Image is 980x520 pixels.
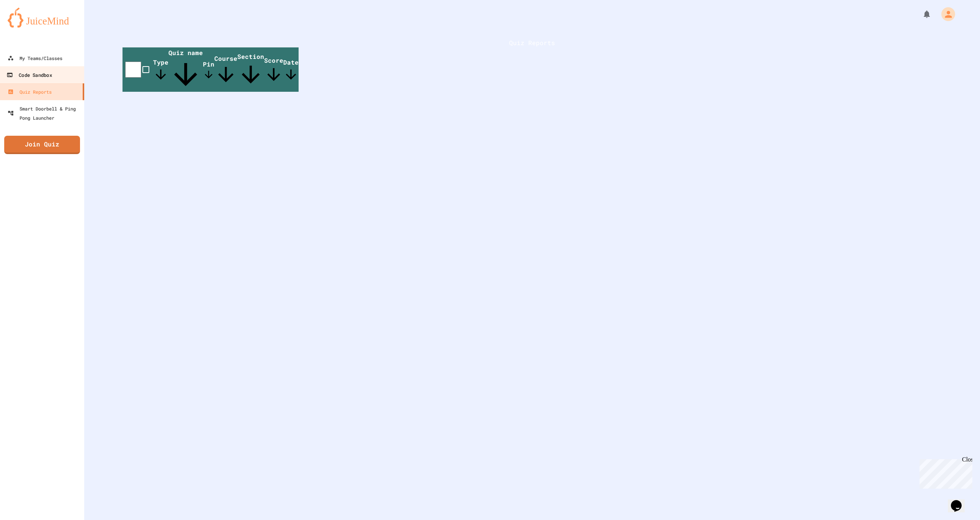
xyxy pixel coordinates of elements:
[8,54,62,63] div: My Teams/Classes
[264,56,283,84] span: Score
[933,5,957,23] div: My Account
[948,489,972,512] iframe: chat widget
[237,52,264,88] span: Section
[214,54,237,86] span: Course
[3,3,53,49] div: Chat with us now!Close
[4,136,80,154] a: Join Quiz
[122,38,942,47] h1: Quiz Reports
[168,49,203,92] span: Quiz name
[283,58,299,82] span: Date
[8,8,77,28] img: logo-orange.svg
[916,456,972,489] iframe: chat widget
[125,62,141,78] input: select all desserts
[8,87,52,96] div: Quiz Reports
[7,70,52,80] div: Code Sandbox
[203,60,214,80] span: Pin
[153,58,168,82] span: Type
[8,104,81,122] div: Smart Doorbell & Ping Pong Launcher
